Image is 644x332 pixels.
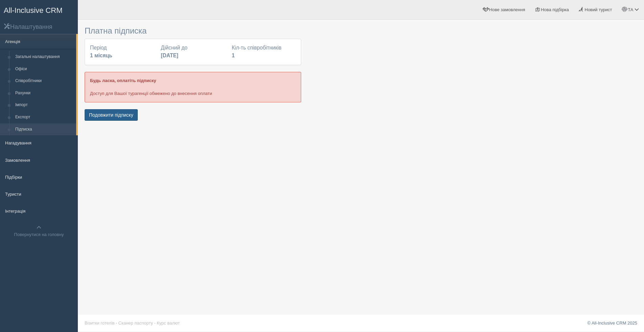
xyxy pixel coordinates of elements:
[12,63,76,75] a: Офіси
[118,320,153,326] a: Сканер паспорту
[12,51,76,63] a: Загальні налаштування
[12,111,76,123] a: Експорт
[587,320,637,326] a: © All-Inclusive CRM 2025
[90,53,112,58] b: 1 місяць
[628,7,633,12] span: ТА
[116,320,117,326] span: ·
[228,44,299,60] div: Кіл-ть співробітників
[90,78,156,83] b: Будь ласка, оплатіть підписку
[85,109,138,121] button: Подовжити підписку
[157,44,228,60] div: Дійсний до
[154,320,156,326] span: ·
[489,7,525,12] span: Нове замовлення
[0,0,77,19] a: All-Inclusive CRM
[4,6,63,15] span: All-Inclusive CRM
[12,75,76,87] a: Співробітники
[87,44,157,60] div: Період
[541,7,569,12] span: Нова підбірка
[12,99,76,111] a: Імпорт
[85,320,115,326] a: Візитки готелів
[161,53,178,58] b: [DATE]
[232,53,235,58] b: 1
[585,7,612,12] span: Новий турист
[85,72,301,102] div: Доступ для Вашої турагенції обмежено до внесення оплати
[157,320,180,326] a: Курс валют
[12,87,76,99] a: Рахунки
[85,26,301,35] h3: Платна підписка
[12,123,76,136] a: Підписка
